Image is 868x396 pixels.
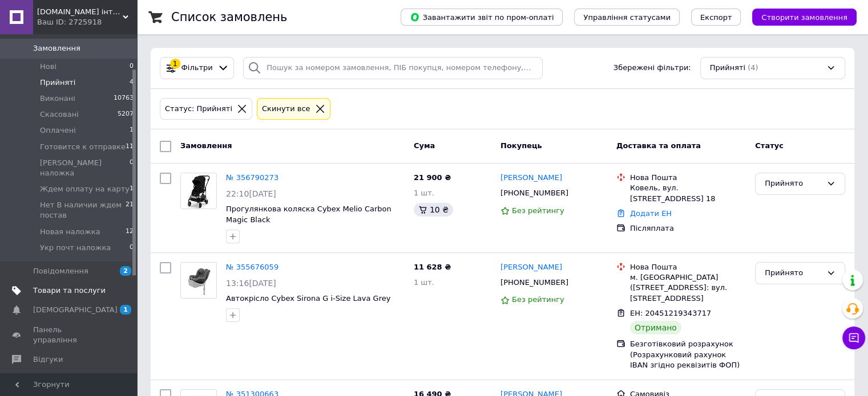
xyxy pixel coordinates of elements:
span: Без рейтингу [512,295,564,304]
span: Скасовані [40,109,79,120]
div: 1 [170,59,180,69]
div: Безготівковий розрахунок (Розрахунковий рахунок IBAN згідно реквізитів ФОП) [630,339,746,370]
span: Без рейтингу [512,206,564,215]
span: 1 шт. [414,278,434,287]
span: 1 шт. [414,189,434,197]
img: Фото товару [181,173,216,209]
span: Управління статусами [583,13,671,22]
span: 22:10[DATE] [226,189,276,198]
button: Завантажити звіт по пром-оплаті [401,9,563,26]
span: Прийняті [40,77,75,88]
div: Статус: Прийняті [163,103,235,115]
span: 21 900 ₴ [414,173,451,182]
img: Фото товару [181,263,216,298]
span: Доставка та оплата [616,141,701,150]
span: Створити замовлення [761,13,847,22]
a: Створити замовлення [741,13,857,21]
span: Нові [40,62,56,72]
span: 12 [126,227,134,237]
span: 1 [130,125,134,136]
a: Прогулянкова коляска Cybex Melio Carbon Magic Black [226,205,391,224]
div: Нова Пошта [630,262,746,272]
span: Оплачені [40,125,76,136]
span: (4) [748,63,758,72]
span: Панель управління [33,325,106,345]
span: [DEMOGRAPHIC_DATA] [33,305,118,315]
span: Збережені фільтри: [613,63,691,74]
span: Товари та послуги [33,285,106,296]
a: Фото товару [180,173,217,209]
span: Статус [755,141,784,150]
div: Прийнято [765,178,822,190]
span: Покупець [500,141,542,150]
span: Готовится к отправке [40,142,126,152]
span: Замовлення [33,43,80,54]
span: Укр почт наложка [40,243,111,253]
button: Експорт [691,9,741,26]
span: 1 [130,184,134,194]
div: м. [GEOGRAPHIC_DATA] ([STREET_ADDRESS]: вул. [STREET_ADDRESS] [630,272,746,304]
div: Cкинути все [260,103,313,115]
div: Прийнято [765,267,822,279]
div: Отримано [630,321,681,334]
span: 1 [120,305,131,315]
span: 21 [126,200,134,221]
span: Відгуки [33,354,63,365]
span: Cума [414,141,435,150]
span: 5207 [118,109,134,120]
span: 11 628 ₴ [414,263,451,271]
input: Пошук за номером замовлення, ПІБ покупця, номером телефону, Email, номером накладної [243,57,543,79]
a: Фото товару [180,262,217,299]
span: Завантажити звіт по пром-оплаті [410,12,554,22]
span: [PERSON_NAME] наложка [40,158,130,178]
a: [PERSON_NAME] [500,173,562,183]
span: Нет В наличии ждем постав [40,200,126,221]
span: 0 [130,158,134,178]
div: Післяплата [630,223,746,234]
span: [PHONE_NUMBER] [500,278,568,287]
span: Ждем оплату на карту [40,184,130,194]
a: № 356790273 [226,173,278,182]
span: Виконані [40,93,75,104]
span: Повідомлення [33,266,88,276]
button: Чат з покупцем [842,326,865,349]
span: 0 [130,62,134,72]
span: 10763 [114,93,134,104]
span: 0 [130,243,134,253]
button: Створити замовлення [752,9,857,26]
a: [PERSON_NAME] [500,262,562,273]
span: Прийняті [710,63,745,74]
span: 4 [130,77,134,88]
span: 13:16[DATE] [226,279,276,288]
span: 2 [120,266,131,276]
span: [PHONE_NUMBER] [500,189,568,197]
div: Ваш ID: 2725918 [37,17,137,27]
div: Ковель, вул. [STREET_ADDRESS] 18 [630,183,746,203]
a: № 355676059 [226,263,278,271]
span: KOTUGOROSHKO.KIEV.UA інтернет - магазин дитячих товарів Коляски Автокрісла Кроватки Іграшки [37,7,123,17]
span: Замовлення [180,141,232,150]
span: 11 [126,142,134,152]
span: ЕН: 20451219343717 [630,309,711,317]
span: Новая наложка [40,227,100,237]
span: Фільтри [181,63,213,74]
a: Автокрісло Cybex Sirona G i-Size Lava Grey [226,294,390,303]
span: Експорт [700,13,732,22]
a: Додати ЕН [630,209,672,218]
div: 10 ₴ [414,203,453,217]
button: Управління статусами [574,9,680,26]
div: Нова Пошта [630,173,746,183]
h1: Список замовлень [171,10,287,24]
